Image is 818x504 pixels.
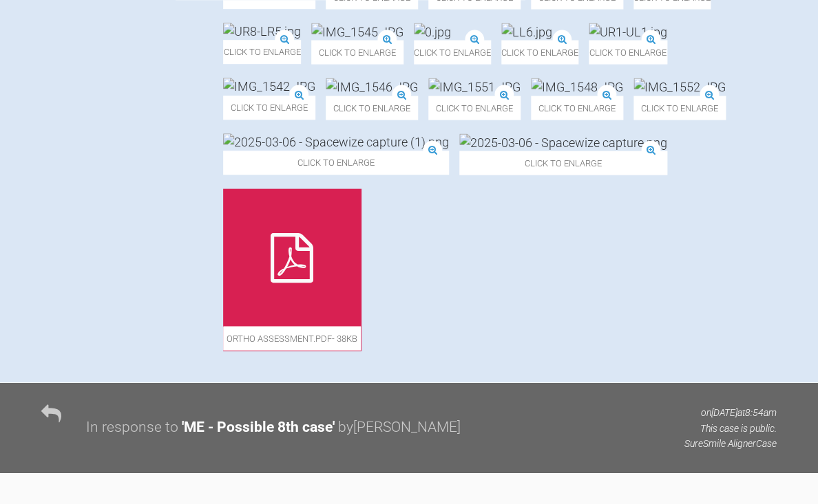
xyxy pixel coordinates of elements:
[414,23,451,40] img: 0.jpg
[86,415,178,439] div: In response to
[311,23,403,40] img: IMG_1545.JPG
[501,40,578,64] span: Click to enlarge
[326,96,418,120] span: Click to enlarge
[459,133,667,151] img: 2025-03-06 - Spacewize capture.png
[223,96,315,120] span: Click to enlarge
[428,96,521,120] span: Click to enlarge
[633,96,726,120] span: Click to enlarge
[684,435,777,450] p: SureSmile Aligner Case
[223,151,449,175] span: Click to enlarge
[531,78,623,95] img: IMG_1548.JPG
[223,133,449,151] img: 2025-03-06 - Spacewize capture (1).png
[311,40,403,64] span: Click to enlarge
[531,96,623,120] span: Click to enlarge
[459,151,667,175] span: Click to enlarge
[182,415,335,439] div: ' ME - Possible 8th case '
[223,326,361,350] span: Ortho assessment.pdf - 38KB
[326,78,418,95] img: IMG_1546.JPG
[684,404,777,419] p: on [DATE] at 8:54am
[338,415,461,439] div: by [PERSON_NAME]
[589,23,667,40] img: UR1-UL1.jpg
[223,40,301,64] span: Click to enlarge
[223,78,315,95] img: IMG_1542.JPG
[501,23,552,40] img: LL6.jpg
[589,40,667,64] span: Click to enlarge
[223,23,301,40] img: UR8-LR5.jpg
[428,78,521,95] img: IMG_1551.JPG
[684,420,777,435] p: This case is public.
[633,78,726,95] img: IMG_1552.JPG
[414,40,491,64] span: Click to enlarge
